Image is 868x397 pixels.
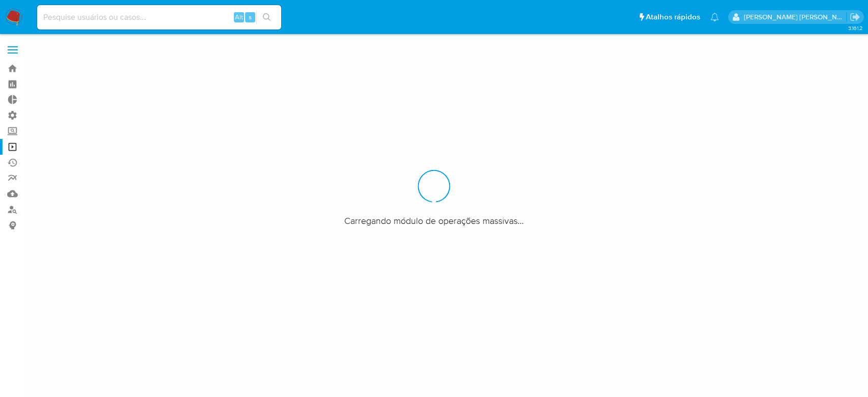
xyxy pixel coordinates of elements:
span: s [249,12,252,22]
input: Pesquise usuários ou casos... [37,11,281,24]
span: Alt [235,12,243,22]
p: andrea.asantos@mercadopago.com.br [744,12,847,22]
button: search-icon [256,10,277,24]
a: Notificações [710,13,719,21]
span: Carregando módulo de operações massivas... [344,215,524,227]
span: Atalhos rápidos [646,12,700,22]
a: Sair [850,12,860,22]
